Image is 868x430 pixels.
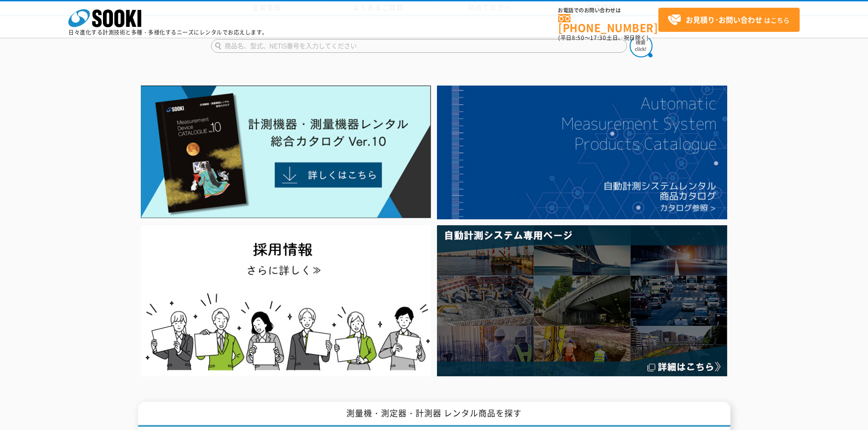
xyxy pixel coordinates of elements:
a: お見積り･お問い合わせはこちら [658,8,800,32]
strong: お見積り･お問い合わせ [686,14,762,25]
span: 17:30 [590,34,606,42]
span: はこちら [668,13,790,27]
h1: 測量機・測定器・計測器 レンタル商品を探す [138,402,730,427]
a: [PHONE_NUMBER] [558,14,658,33]
img: Catalog Ver10 [141,86,431,218]
input: 商品名、型式、NETIS番号を入力してください [211,39,627,53]
p: 日々進化する計測技術と多種・多様化するニーズにレンタルでお応えします。 [68,30,268,35]
img: btn_search.png [630,35,652,57]
span: (平日 ～ 土日、祝日除く) [558,34,648,42]
img: SOOKI recruit [141,225,431,376]
span: 8:50 [572,34,585,42]
img: 自動計測システム専用ページ [437,225,727,376]
span: お電話でのお問い合わせは [558,8,658,13]
img: 自動計測システムカタログ [437,86,727,219]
